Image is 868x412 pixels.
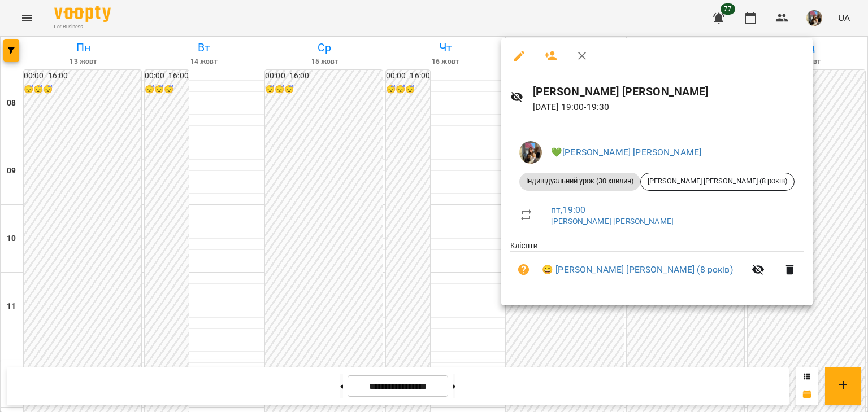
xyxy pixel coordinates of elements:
[510,240,804,292] ul: Клієнти
[641,176,794,186] span: [PERSON_NAME] [PERSON_NAME] (8 років)
[533,100,804,114] p: [DATE] 19:00 - 19:30
[510,256,537,283] button: Візит ще не сплачено. Додати оплату?
[551,204,585,215] a: пт , 19:00
[542,263,733,277] a: 😀 [PERSON_NAME] [PERSON_NAME] (8 років)
[551,147,701,157] a: 💚[PERSON_NAME] [PERSON_NAME]
[640,173,795,191] div: [PERSON_NAME] [PERSON_NAME] (8 років)
[533,83,804,100] h6: [PERSON_NAME] [PERSON_NAME]
[519,141,542,164] img: 497ea43cfcb3904c6063eaf45c227171.jpeg
[551,217,674,226] a: [PERSON_NAME] [PERSON_NAME]
[519,176,640,186] span: Індивідуальний урок (30 хвилин)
